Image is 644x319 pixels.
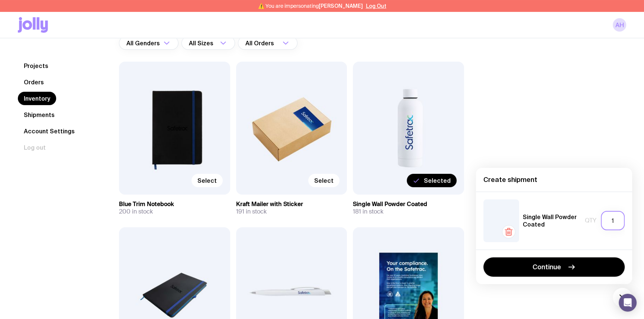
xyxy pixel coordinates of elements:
h3: Blue Trim Notebook [119,201,230,208]
span: 200 in stock [119,208,153,215]
span: Continue [532,263,561,271]
button: Log out [18,141,52,154]
div: Search for option [119,36,178,50]
h3: Single Wall Powder Coated [353,201,464,208]
span: Qty [585,217,596,224]
a: Shipments [18,108,61,121]
span: ⚠️ You are impersonating [258,3,363,9]
a: Projects [18,59,54,72]
span: All Sizes [189,36,215,50]
h4: Create shipment [483,175,625,184]
input: Search for option [215,36,218,50]
span: All Orders [245,36,276,50]
a: Inventory [18,92,56,105]
div: Search for option [181,36,235,50]
div: Search for option [238,36,297,50]
a: Account Settings [18,124,81,138]
div: Open Intercom Messenger [619,294,637,312]
a: AH [613,18,626,32]
button: Continue [483,257,625,277]
input: Search for option [276,36,280,50]
span: 181 in stock [353,208,383,215]
span: Select [314,177,334,184]
span: All Genders [126,36,161,50]
h3: Kraft Mailer with Sticker [236,201,347,208]
span: Selected [424,177,451,184]
a: Orders [18,75,50,89]
span: [PERSON_NAME] [319,3,363,9]
span: 191 in stock [236,208,267,215]
h5: Single Wall Powder Coated [523,213,581,228]
span: Select [197,177,217,184]
button: Log Out [366,3,386,9]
